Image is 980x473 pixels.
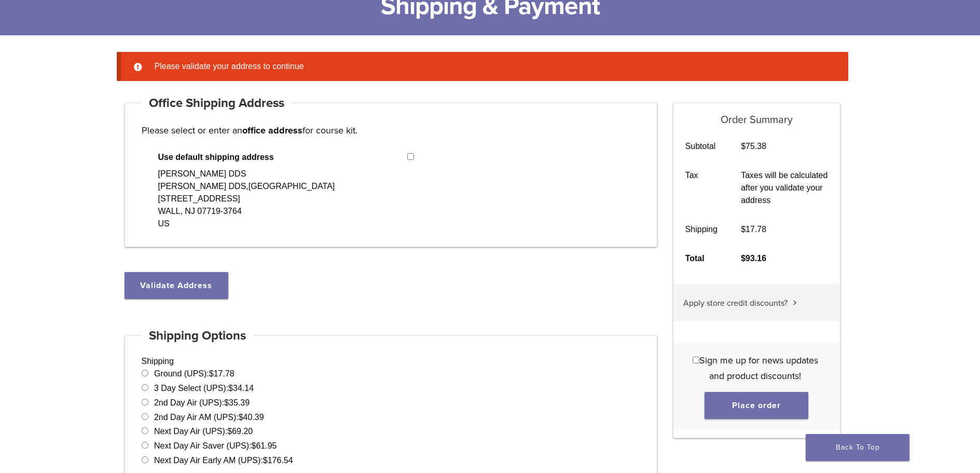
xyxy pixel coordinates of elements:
button: Place order [705,392,808,419]
span: $ [228,384,233,393]
bdi: 61.95 [252,441,277,450]
bdi: 17.78 [741,225,766,234]
label: Ground (UPS): [154,369,234,378]
bdi: 69.20 [227,427,253,436]
label: 2nd Day Air AM (UPS): [154,413,264,422]
li: Please validate your address to continue [150,60,832,73]
label: Next Day Air (UPS): [154,427,253,436]
span: $ [224,398,229,407]
span: $ [741,142,746,151]
a: Back To Top [806,434,909,461]
span: $ [741,225,746,234]
th: Shipping [673,215,729,244]
bdi: 176.54 [263,456,293,465]
span: $ [263,456,268,465]
th: Tax [673,161,729,215]
bdi: 40.39 [239,413,264,422]
td: Taxes will be calculated after you validate your address [729,161,840,215]
bdi: 75.38 [741,142,766,151]
span: $ [209,369,214,378]
span: Apply store credit discounts? [683,298,788,308]
label: 2nd Day Air (UPS): [154,398,250,407]
th: Subtotal [673,132,729,161]
h5: Order Summary [673,103,840,126]
p: Please select or enter an for course kit. [142,123,641,138]
label: 3 Day Select (UPS): [154,384,254,393]
label: Next Day Air Saver (UPS): [154,441,277,450]
span: $ [741,254,746,263]
span: $ [227,427,232,436]
span: Use default shipping address [158,151,408,164]
span: Sign me up for news updates and product discounts! [699,355,818,382]
div: [PERSON_NAME] DDS [PERSON_NAME] DDS,[GEOGRAPHIC_DATA] [STREET_ADDRESS] WALL, NJ 07719-3764 US [158,168,335,230]
h4: Shipping Options [142,323,254,348]
input: Sign me up for news updates and product discounts! [693,357,699,363]
th: Total [673,244,729,273]
button: Validate Address [125,272,228,299]
img: caret.svg [793,300,797,305]
bdi: 35.39 [224,398,250,407]
span: $ [239,413,243,422]
h4: Office Shipping Address [142,91,292,116]
bdi: 34.14 [228,384,254,393]
bdi: 17.78 [209,369,234,378]
bdi: 93.16 [741,254,766,263]
strong: office address [242,125,302,136]
label: Next Day Air Early AM (UPS): [154,456,293,465]
span: $ [252,441,256,450]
